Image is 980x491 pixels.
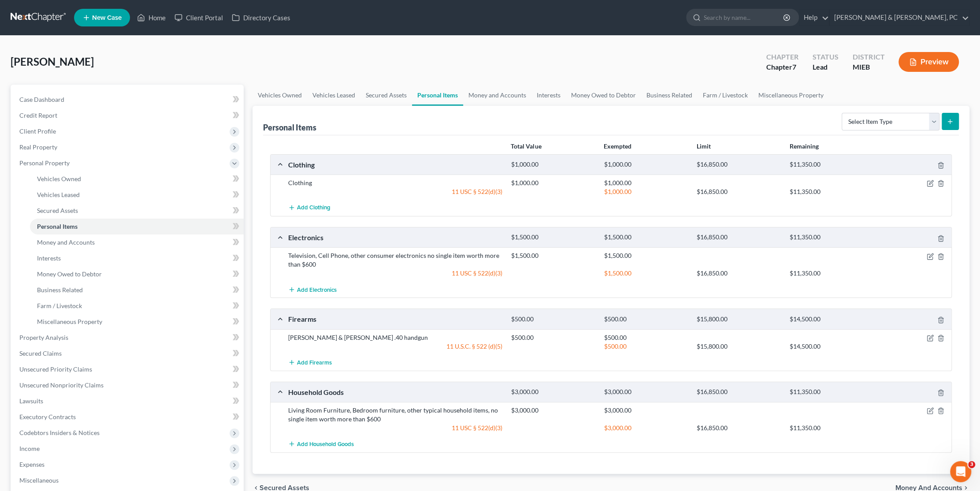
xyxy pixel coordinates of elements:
[853,62,884,72] div: MIEB
[30,266,244,282] a: Money Owed to Debtor
[19,461,45,468] span: Expenses
[599,342,692,351] div: $500.00
[19,445,40,452] span: Income
[30,203,244,219] a: Secured Assets
[30,234,244,250] a: Money and Accounts
[19,159,70,167] span: Personal Property
[692,424,785,432] div: $16,850.00
[37,238,95,246] span: Money and Accounts
[692,160,785,169] div: $16,850.00
[37,191,80,198] span: Vehicles Leased
[37,302,82,309] span: Farm / Livestock
[599,269,692,278] div: $1,500.00
[766,52,798,62] div: Chapter
[641,85,698,106] a: Business Related
[766,62,798,72] div: Chapter
[697,142,711,150] strong: Limit
[599,406,692,415] div: $3,000.00
[19,96,64,103] span: Case Dashboard
[599,187,692,196] div: $1,000.00
[30,298,244,314] a: Farm / Livestock
[37,270,102,278] span: Money Owed to Debtor
[30,187,244,203] a: Vehicles Leased
[284,424,507,432] div: 11 USC § 522(d)(3)
[37,254,61,262] span: Interests
[792,63,796,71] span: 7
[785,342,878,351] div: $14,500.00
[692,342,785,351] div: $15,800.00
[19,334,68,341] span: Property Analysis
[30,282,244,298] a: Business Related
[284,406,507,424] div: Living Room Furniture, Bedroom furniture, other typical household items, no single item worth mor...
[599,424,692,432] div: $3,000.00
[12,409,244,425] a: Executory Contracts
[284,251,507,269] div: Television, Cell Phone, other consumer electronics no single item worth more than $600
[853,52,884,62] div: District
[599,160,692,169] div: $1,000.00
[288,200,330,216] button: Add Clothing
[37,318,102,325] span: Miscellaneous Property
[12,92,244,108] a: Case Dashboard
[785,424,878,432] div: $11,350.00
[92,15,122,21] span: New Case
[30,219,244,234] a: Personal Items
[604,142,631,150] strong: Exempted
[507,388,600,396] div: $3,000.00
[19,381,104,389] span: Unsecured Nonpriority Claims
[133,10,170,26] a: Home
[566,85,641,106] a: Money Owed to Debtor
[12,330,244,346] a: Property Analysis
[507,406,600,415] div: $3,000.00
[284,187,507,196] div: 11 USC § 522(d)(3)
[12,377,244,393] a: Unsecured Nonpriority Claims
[511,142,541,150] strong: Total Value
[284,233,507,242] div: Electronics
[753,85,829,106] a: Miscellaneous Property
[507,160,600,169] div: $1,000.00
[284,387,507,397] div: Household Goods
[37,207,78,214] span: Secured Assets
[252,85,307,106] a: Vehicles Owned
[12,393,244,409] a: Lawsuits
[599,179,692,187] div: $1,000.00
[599,315,692,324] div: $500.00
[12,346,244,361] a: Secured Claims
[785,388,878,396] div: $11,350.00
[785,187,878,196] div: $11,350.00
[288,354,332,371] button: Add Firearms
[12,108,244,123] a: Credit Report
[37,175,81,182] span: Vehicles Owned
[412,85,463,106] a: Personal Items
[813,62,839,72] div: Lead
[284,333,507,342] div: [PERSON_NAME] & [PERSON_NAME] .40 handgun
[692,187,785,196] div: $16,850.00
[30,250,244,266] a: Interests
[37,223,78,230] span: Personal Items
[19,365,92,373] span: Unsecured Priority Claims
[19,127,56,135] span: Client Profile
[507,251,600,260] div: $1,500.00
[785,269,878,278] div: $11,350.00
[297,359,332,366] span: Add Firearms
[692,315,785,324] div: $15,800.00
[19,143,57,151] span: Real Property
[19,429,100,436] span: Codebtors Insiders & Notices
[297,286,337,293] span: Add Electronics
[284,314,507,324] div: Firearms
[599,333,692,342] div: $500.00
[463,85,531,106] a: Money and Accounts
[785,233,878,242] div: $11,350.00
[507,233,600,242] div: $1,500.00
[227,10,295,26] a: Directory Cases
[19,112,57,119] span: Credit Report
[507,179,600,187] div: $1,000.00
[599,388,692,396] div: $3,000.00
[284,342,507,351] div: 11 U.S.C. § 522 (d)(5)
[968,461,975,468] span: 3
[288,436,354,452] button: Add Household Goods
[531,85,566,106] a: Interests
[37,286,83,294] span: Business Related
[599,233,692,242] div: $1,500.00
[170,10,227,26] a: Client Portal
[704,9,784,26] input: Search by name...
